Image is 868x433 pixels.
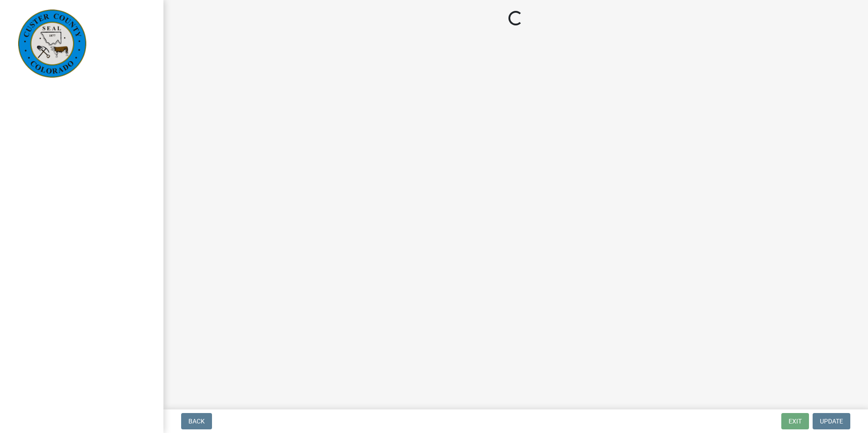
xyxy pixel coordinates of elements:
img: Custer County, Colorado [18,10,86,78]
button: Exit [781,413,809,429]
span: Update [820,418,843,425]
button: Back [181,413,212,429]
button: Update [813,413,850,429]
span: Back [188,418,205,425]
